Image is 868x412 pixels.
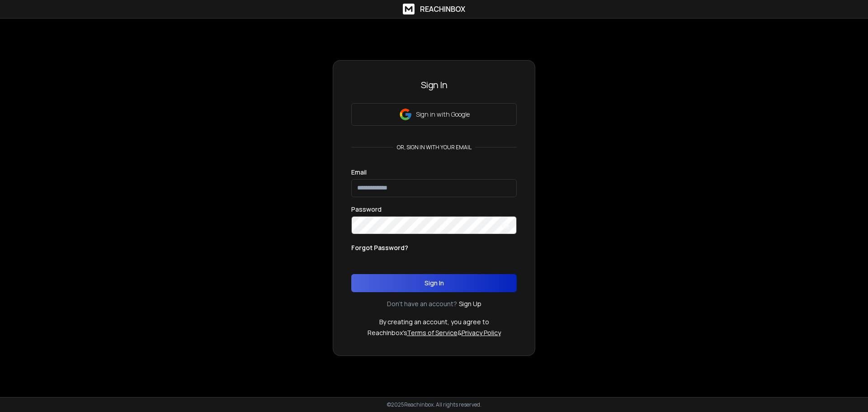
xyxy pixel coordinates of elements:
[416,110,470,119] p: Sign in with Google
[351,103,517,126] button: Sign in with Google
[351,243,408,252] p: Forgot Password?
[351,274,517,292] button: Sign In
[387,401,481,408] p: © 2025 Reachinbox. All rights reserved.
[420,4,465,14] h1: ReachInbox
[351,206,382,213] label: Password
[351,79,517,91] h3: Sign In
[462,328,501,337] a: Privacy Policy
[387,299,457,308] p: Don't have an account?
[393,144,475,151] p: or, sign in with your email
[368,328,501,337] p: ReachInbox's &
[351,169,367,175] label: Email
[407,328,458,337] a: Terms of Service
[459,299,481,308] a: Sign Up
[379,317,489,327] p: By creating an account, you agree to
[403,4,465,14] a: ReachInbox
